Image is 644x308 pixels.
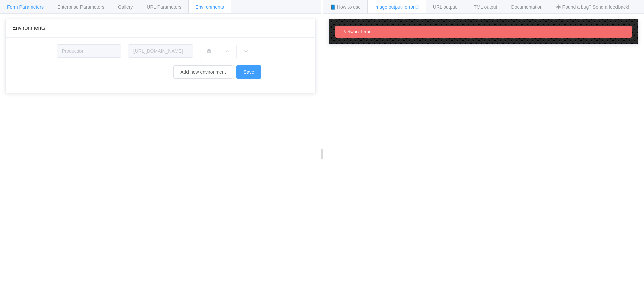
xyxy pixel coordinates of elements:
[118,4,133,10] span: Gallery
[236,65,261,79] button: Save
[173,65,233,79] button: Add new environment
[244,69,254,75] span: Save
[511,4,543,10] span: Documentation
[7,4,44,10] span: Form Parameters
[433,4,457,10] span: URL output
[195,4,224,10] span: Environments
[470,4,497,10] span: HTML output
[374,4,419,10] span: Image output
[330,4,361,10] span: 📘 How to use
[12,25,45,31] span: Environments
[57,4,104,10] span: Enterprise Parameters
[343,29,370,34] span: Network Error
[556,4,629,10] span: 🕷 Found a bug? Send a feedback!
[147,4,181,10] span: URL Parameters
[402,4,419,10] span: - error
